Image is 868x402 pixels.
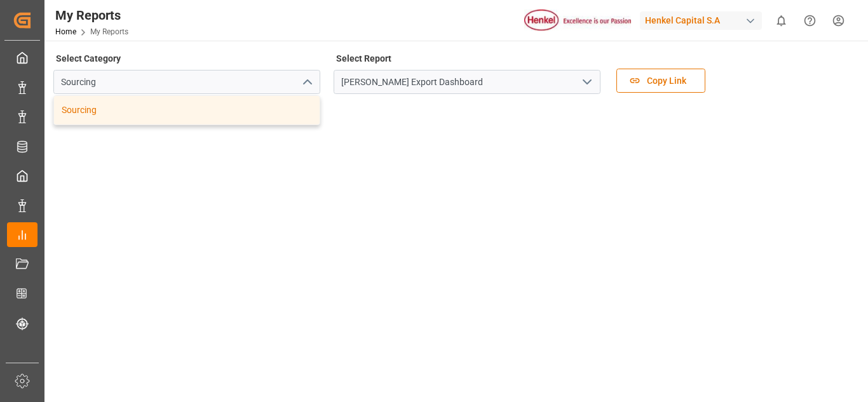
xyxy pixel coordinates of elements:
[54,96,320,124] div: Sourcing
[640,11,762,30] div: Henkel Capital S.A
[55,6,128,25] div: My Reports
[524,10,631,32] img: Henkel%20logo.jpg_1689854090.jpg
[616,69,705,93] button: Copy Link
[334,70,600,94] input: Type to search/select
[334,50,393,67] label: Select Report
[53,70,320,94] input: Type to search/select
[641,74,693,88] span: Copy Link
[796,6,824,35] button: Help Center
[55,27,76,36] a: Home
[640,8,767,32] button: Henkel Capital S.A
[297,72,316,92] button: close menu
[767,6,796,35] button: show 0 new notifications
[577,72,596,92] button: open menu
[53,50,123,67] label: Select Category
